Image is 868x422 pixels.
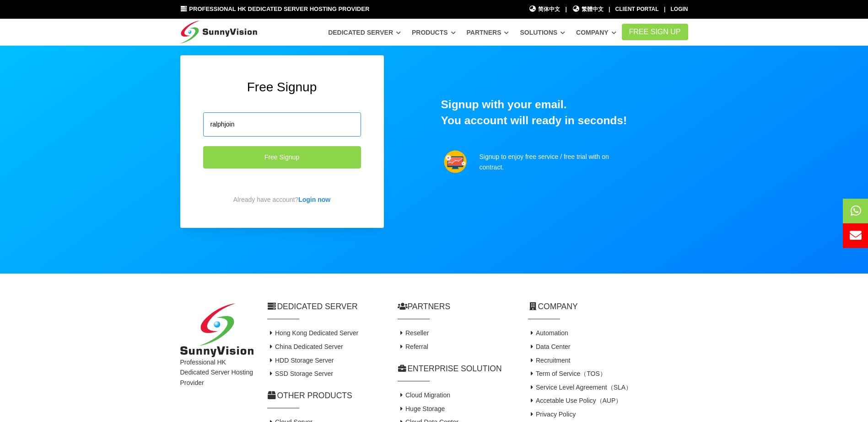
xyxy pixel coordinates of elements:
[180,303,253,358] img: SunnyVision Limited
[267,301,384,312] h2: Dedicated Server
[520,24,565,41] a: Solutions
[441,97,688,128] h1: Signup with your email. You account will ready in seconds!
[572,5,604,14] a: 繁體中文
[398,363,514,375] h2: Enterprise Solution
[267,370,333,377] a: SSD Storage Server
[398,343,428,350] a: Referral
[528,397,622,404] a: Accetable Use Policy（AUP）
[528,370,606,377] a: Term of Service（TOS）
[609,5,610,14] li: |
[528,384,632,391] a: Service Level Agreement（SLA）
[528,411,576,418] a: Privacy Policy
[528,343,571,350] a: Data Center
[267,390,384,401] h2: Other Products
[467,24,509,41] a: Partners
[412,24,456,41] a: Products
[203,78,361,96] h2: Free Signup
[398,301,514,312] h2: Partners
[671,6,688,12] a: Login
[528,357,571,364] a: Recruitment
[203,195,361,205] p: Already have account?
[267,357,334,364] a: HDD Storage Server
[480,152,623,172] p: Signup to enjoy free service / free trial with on contract.
[615,6,659,12] a: Client Portal
[398,405,445,412] a: Huge Storage
[528,329,568,337] a: Automation
[664,5,665,14] li: |
[398,391,451,399] a: Cloud Migration
[529,5,561,14] a: 简体中文
[444,150,467,173] img: support.png
[565,5,566,14] li: |
[528,301,688,312] h2: Company
[622,24,688,40] a: FREE Sign Up
[576,24,616,41] a: Company
[189,5,369,12] span: Professional HK Dedicated Server Hosting Provider
[398,329,429,337] a: Reseller
[267,343,343,350] a: China Dedicated Server
[203,146,361,169] button: Free Signup
[328,24,401,41] a: Dedicated Server
[203,112,361,137] input: Email
[267,329,359,337] a: Hong Kong Dedicated Server
[298,196,330,203] a: Login now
